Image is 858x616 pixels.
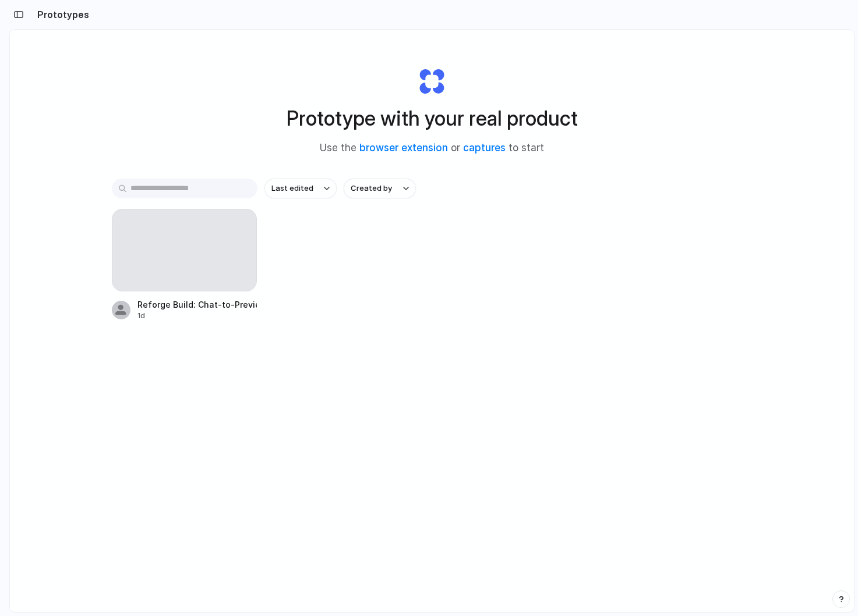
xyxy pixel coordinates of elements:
button: Created by [344,179,416,198]
span: Created by [351,183,392,194]
a: browser extension [359,142,448,154]
span: Use the or to start [320,141,544,156]
a: captures [463,142,506,154]
div: Reforge Build: Chat-to-Preview Layout [137,298,257,311]
button: Last edited [264,179,337,198]
h1: Prototype with your real product [287,103,578,134]
a: Reforge Build: Chat-to-Preview Layout1d [112,209,257,321]
span: Last edited [271,183,313,194]
div: 1d [137,311,257,321]
h2: Prototypes [33,8,89,22]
